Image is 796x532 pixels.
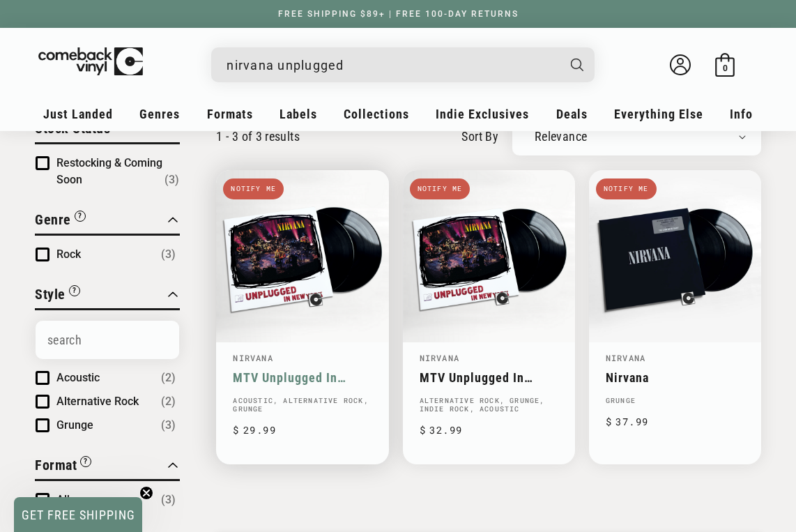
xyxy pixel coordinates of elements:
span: Restocking & Coming Soon [56,156,162,186]
span: Number of products: (2) [161,370,176,386]
button: Filter by Genre [35,209,86,234]
div: GET FREE SHIPPINGClose teaser [14,497,142,532]
span: Indie Exclusives [436,107,529,121]
span: Deals [556,107,588,121]
span: Just Landed [43,107,113,121]
span: Number of products: (2) [161,393,176,410]
div: Search [211,47,595,82]
span: Number of products: (3) [161,246,176,263]
input: Search Options [36,321,179,359]
span: Formats [207,107,253,121]
a: MTV Unplugged In [US_STATE] [420,370,558,385]
a: Nirvana [233,352,273,363]
span: GET FREE SHIPPING [22,508,135,522]
span: Info [730,107,753,121]
span: Labels [280,107,317,121]
span: 0 [723,63,728,73]
label: sort by [461,127,498,146]
span: Genres [139,107,180,121]
p: 1 - 3 of 3 results [216,129,299,144]
span: Collections [344,107,409,121]
button: Filter by Format [35,455,91,479]
a: FREE SHIPPING $89+ | FREE 100-DAY RETURNS [264,9,533,19]
span: Everything Else [614,107,703,121]
span: Number of products: (3) [164,172,179,188]
span: Style [35,286,66,303]
span: Stock Status [35,120,110,137]
span: Alternative Rock [56,395,139,408]
span: Genre [35,211,71,228]
a: Nirvana [606,352,645,363]
button: Close teaser [139,486,153,500]
button: Filter by Style [35,284,80,308]
input: When autocomplete results are available use up and down arrows to review and enter to select [227,51,557,79]
span: Grunge [56,418,93,432]
span: Number of products: (3) [161,492,176,508]
a: MTV Unplugged In [US_STATE] [233,370,372,385]
a: Nirvana [606,370,744,385]
span: Rock [56,248,81,261]
span: Format [35,457,77,473]
span: Number of products: (3) [161,417,176,434]
span: Acoustic [56,371,100,384]
button: Search [559,47,597,82]
span: Album [56,493,89,506]
a: Nirvana [420,352,459,363]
